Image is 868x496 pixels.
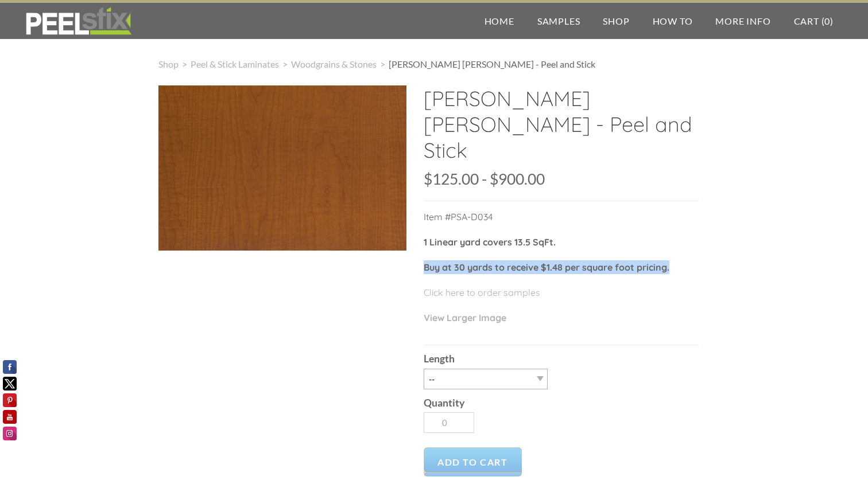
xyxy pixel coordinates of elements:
[389,58,595,69] span: [PERSON_NAME] [PERSON_NAME] - Peel and Stick
[824,15,830,26] span: 0
[377,58,389,69] span: >
[424,170,545,188] span: $125.00 - $900.00
[782,3,845,39] a: Cart (0)
[473,3,526,39] a: Home
[158,58,179,69] a: Shop
[424,447,522,477] a: Add to Cart
[591,3,641,39] a: Shop
[424,397,464,409] b: Quantity
[424,85,699,171] h2: [PERSON_NAME] [PERSON_NAME] - Peel and Stick
[704,3,782,39] a: More Info
[279,58,291,69] span: >
[424,287,540,298] a: Click here to order samples
[291,58,377,69] a: Woodgrains & Stones
[424,353,455,365] b: Length
[23,7,134,36] img: REFACE SUPPLIES
[424,261,669,273] strong: Buy at 30 yards to receive $1.48 per square foot pricing.
[641,3,704,39] a: How To
[526,3,592,39] a: Samples
[179,58,191,69] span: >
[424,312,506,323] a: View Larger Image
[424,210,699,235] p: Item #PSA-D034
[191,58,279,69] a: Peel & Stick Laminates
[424,236,556,248] strong: 1 Linear yard covers 13.5 SqFt.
